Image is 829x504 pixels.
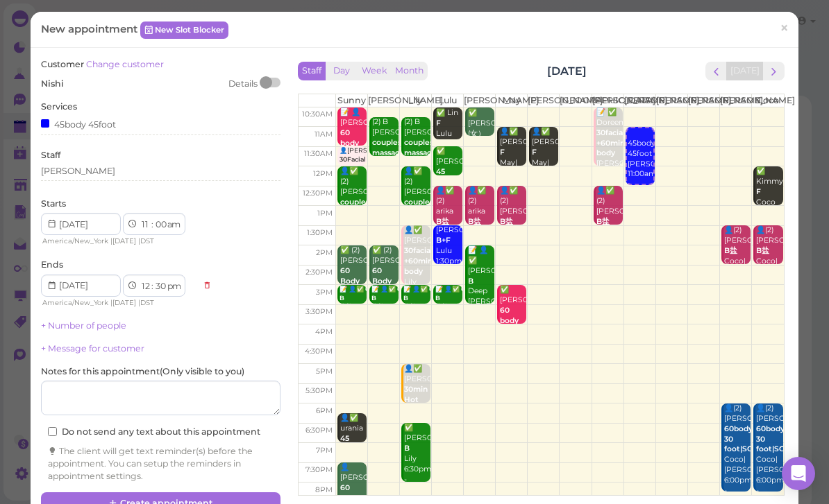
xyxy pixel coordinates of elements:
[42,236,108,245] span: America/New_York
[140,21,228,38] a: New Slot Blocker
[305,426,333,435] span: 6:30pm
[399,94,431,107] th: Lily
[302,110,333,119] span: 10:30am
[303,189,333,198] span: 12:30pm
[436,167,469,197] b: 45 body massage
[560,94,592,107] th: [GEOGRAPHIC_DATA]
[371,294,376,302] b: B
[724,246,737,255] b: B盐
[41,101,77,113] label: Services
[305,307,333,316] span: 3:30pm
[531,127,558,209] div: 👤✅ [PERSON_NAME] May|[PERSON_NAME] 11:00am - 12:00pm
[404,444,410,453] b: B
[436,217,449,226] b: B盐
[596,107,623,211] div: 📝 ✅ Doreem [PERSON_NAME] [PERSON_NAME] 10:30am - 12:00pm
[305,268,333,277] span: 2:30pm
[340,294,344,302] b: B
[48,427,57,436] input: Do not send any text about this appointment
[340,434,373,464] b: 45 foot massage
[435,285,588,329] div: 📝 👤✅ 6318967894 挨着 [PERSON_NAME]|[PERSON_NAME]|Lulu|Sunny 3:00pm - 3:30pm
[496,94,528,107] th: May
[41,165,115,177] div: [PERSON_NAME]
[755,225,783,308] div: 👤(2) [PERSON_NAME] Coco|[PERSON_NAME] 1:30pm - 2:30pm
[372,138,405,157] b: couples massage
[41,116,116,131] div: 45body 45foot
[340,146,403,182] div: 👤[PERSON_NAME] Sunny 11:30am - 12:00pm
[403,285,556,329] div: 📝 👤✅ 6318967894 挨着 [PERSON_NAME]|[PERSON_NAME]|Lulu|Sunny 3:00pm - 3:30pm
[726,62,764,80] button: [DATE]
[403,364,430,457] div: 👤✅ [PERSON_NAME] Lily 5:00pm - 6:00pm
[305,465,333,474] span: 7:30pm
[315,130,333,139] span: 11am
[404,385,433,415] b: 30min Hot stone|B
[340,107,367,232] div: 📝 👤[PERSON_NAME] [DEMOGRAPHIC_DATA], Sunny 10:30am - 11:30am
[687,94,719,107] th: [PERSON_NAME]
[41,78,64,89] span: Nishi
[623,94,655,107] th: [PERSON_NAME]
[316,248,333,257] span: 2pm
[371,245,399,338] div: ✅ (2) [PERSON_NAME] [PERSON_NAME]|Sunny 2:00pm - 3:00pm
[48,445,274,483] div: The client will get text reminder(s) before the appointment. You can setup the reminders in appoi...
[432,94,464,107] th: Lulu
[782,457,815,490] div: Open Intercom Messenger
[403,225,430,318] div: 👤✅ [PERSON_NAME] Lily 1:30pm - 3:00pm
[48,426,260,438] label: Do not send any text about this appointment
[705,62,727,80] button: prev
[313,169,333,178] span: 12pm
[468,277,474,286] b: B
[41,259,63,271] label: Ends
[435,108,462,170] div: ✅ Lin Lulu 10:20am - 11:20am
[358,62,392,80] button: Week
[404,198,437,217] b: couples massage
[112,298,136,307] span: [DATE]
[468,217,481,226] b: B盐
[500,148,505,157] b: F
[403,166,430,259] div: 👤✅ (2) [PERSON_NAME] Lily|Sunny 12:00pm - 1:00pm
[340,128,373,179] b: 60 body massage in the cave
[340,155,366,163] b: 30Facial
[140,298,154,307] span: DST
[596,186,623,279] div: 👤✅ (2) [PERSON_NAME] [PERSON_NAME] |May 12:30pm - 1:30pm
[403,423,430,495] div: ✅ [PERSON_NAME] Lily 6:30pm - 8:00pm
[499,186,526,279] div: 👤✅ (2) [PERSON_NAME] [PERSON_NAME] |May 12:30pm - 1:30pm
[298,62,326,80] button: Staff
[41,297,196,309] div: | |
[596,217,610,226] b: B盐
[316,406,333,415] span: 6pm
[403,294,408,302] b: B
[315,485,333,494] span: 8pm
[404,138,437,157] b: couples massage
[112,236,136,245] span: [DATE]
[436,236,451,245] b: B+F
[756,246,769,255] b: B盐
[467,108,494,211] div: ✅ [PERSON_NAME](女） [PERSON_NAME] 10:15am - 11:15am
[499,127,526,209] div: 👤✅ [PERSON_NAME] May|[PERSON_NAME] 11:00am - 12:00pm
[340,245,367,338] div: ✅ (2) [PERSON_NAME] [PERSON_NAME]|Sunny 2:00pm - 3:00pm
[532,148,537,157] b: F
[228,78,258,90] div: Details
[42,298,108,307] span: America/New_York
[315,327,333,336] span: 4pm
[340,285,492,329] div: 📝 👤✅ 6318967894 挨着 [PERSON_NAME]|[PERSON_NAME]|Lulu|Sunny 3:00pm - 3:30pm
[467,186,494,268] div: 👤✅ (2) arika [PERSON_NAME]|Lulu 12:30pm - 1:30pm
[592,94,623,107] th: [PERSON_NAME]
[41,235,196,247] div: | |
[340,198,373,217] b: couples massage
[41,58,164,71] label: Customer
[464,94,496,107] th: [PERSON_NAME]
[325,62,358,80] button: Day
[41,198,66,210] label: Starts
[435,146,462,239] div: ✅ [PERSON_NAME] Lulu 11:30am - 12:15pm
[305,347,333,356] span: 4:30pm
[391,62,428,80] button: Month
[140,236,154,245] span: DST
[404,246,436,276] b: 30facial +60mins body
[41,22,140,35] span: New appointment
[755,166,783,238] div: ✅ Kimmy Coco 12:00pm - 1:00pm
[500,306,533,356] b: 60 body massage in the cave
[316,288,333,297] span: 3pm
[467,245,494,338] div: 📝 👤✅ [PERSON_NAME] Deep [PERSON_NAME] 2:00pm - 3:30pm
[435,225,462,287] div: [PERSON_NAME] Lulu 1:30pm - 2:30pm
[317,209,333,218] span: 1pm
[371,285,524,329] div: 📝 👤✅ 6318967894 挨着 [PERSON_NAME]|[PERSON_NAME]|Lulu|Sunny 3:00pm - 3:30pm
